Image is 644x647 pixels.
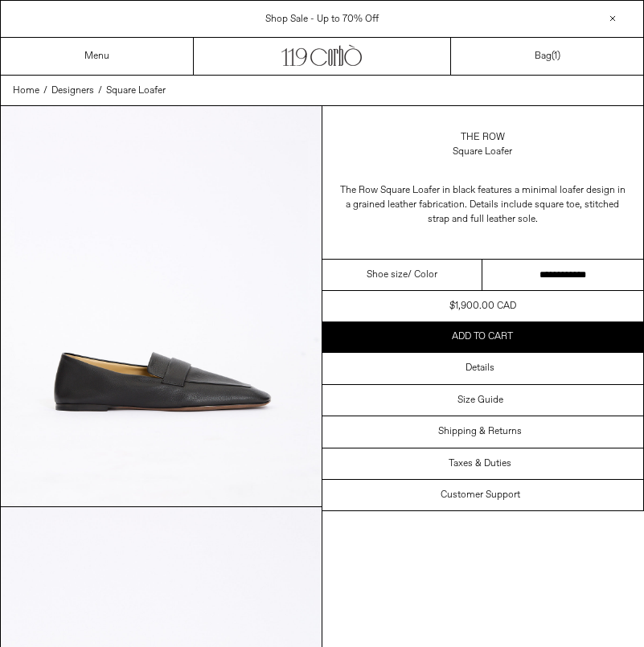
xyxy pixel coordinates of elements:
div: $1,900.00 CAD [449,299,516,313]
h3: Shipping & Returns [438,426,522,437]
a: Home [13,84,39,98]
img: Corbo-2025-05-259012copy_15ff1993-e0ed-4302-b918-9c30a6039fb8_1800x1800.jpg [1,106,322,506]
span: / [98,84,102,98]
h3: Customer Support [441,489,520,501]
h3: Size Guide [457,395,503,406]
span: Designers [51,84,94,97]
a: Shop Sale - Up to 70% Off [265,13,379,26]
span: ) [554,50,560,63]
span: / [43,84,47,98]
a: Designers [51,84,94,98]
a: Menu [84,50,109,63]
a: Square Loafer [106,84,166,98]
a: Bag() [535,49,560,63]
span: 1 [554,50,557,63]
span: Square Loafer [106,84,166,97]
span: / Color [408,268,437,282]
h3: Details [466,362,494,374]
span: Add to cart [452,330,513,343]
h3: Taxes & Duties [449,458,511,469]
span: Home [13,84,39,97]
div: Square Loafer [453,145,512,159]
span: Shoe size [367,268,408,282]
p: The Row Square Loafer in black features a minimal loafer design in a grained leather fabrication.... [338,175,628,235]
button: Add to cart [322,321,644,352]
a: The Row [461,130,505,145]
